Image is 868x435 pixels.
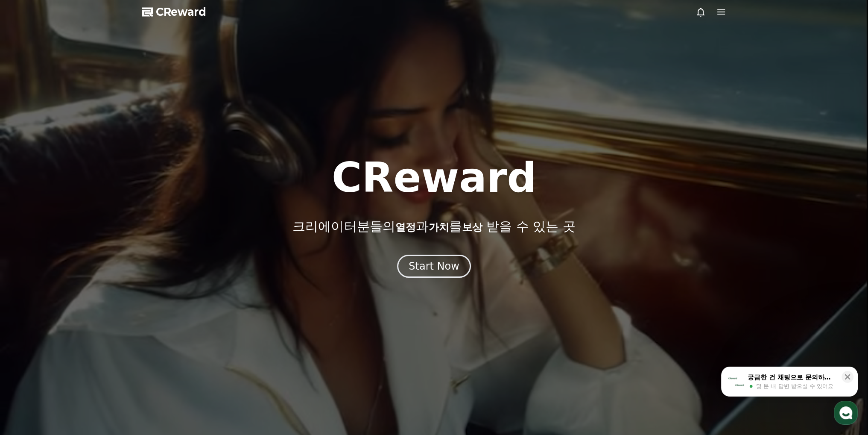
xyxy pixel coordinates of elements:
[142,5,206,19] a: CReward
[3,271,56,292] a: 홈
[27,284,32,291] span: 홈
[462,221,482,233] span: 보상
[397,255,471,278] button: Start Now
[78,284,88,291] span: 대화
[332,157,536,198] h1: CReward
[409,259,459,273] div: Start Now
[110,271,164,292] a: 설정
[132,284,142,291] span: 설정
[156,5,206,19] span: CReward
[292,219,575,234] p: 크리에이터분들의 과 를 받을 수 있는 곳
[428,221,449,233] span: 가치
[395,221,415,233] span: 열정
[56,271,110,292] a: 대화
[397,263,471,271] a: Start Now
